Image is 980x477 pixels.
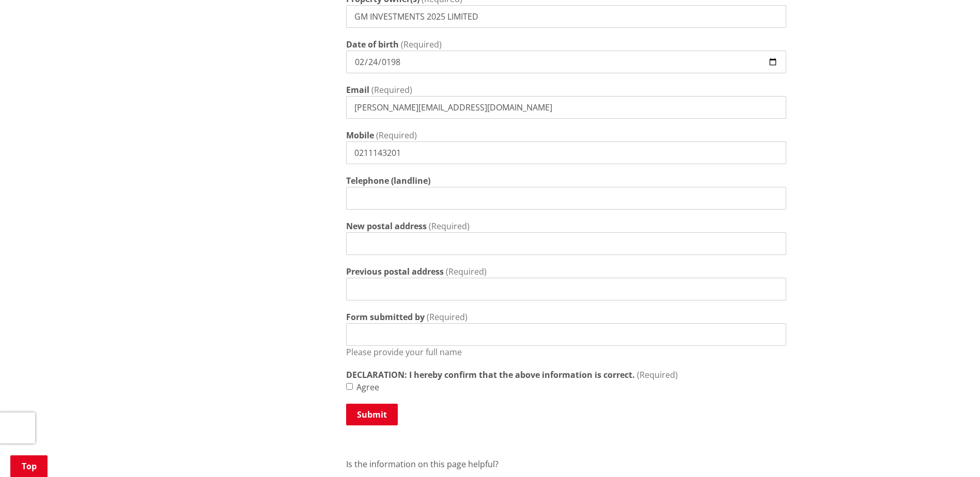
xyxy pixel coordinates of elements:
label: Email [346,84,369,96]
a: Top [10,455,48,477]
span: (Required) [446,266,487,277]
button: Submit [346,404,398,425]
iframe: Messenger Launcher [932,434,970,471]
label: Form submitted by [346,311,425,323]
span: (Required) [376,130,417,141]
label: Previous postal address [346,265,444,278]
p: Is the information on this page helpful? [346,458,786,470]
label: Date of birth [346,38,399,51]
strong: DECLARATION: I hereby confirm that the above information is correct. [346,369,635,381]
span: (Required) [371,84,412,96]
span: (Required) [401,39,442,50]
span: (Required) [637,369,678,380]
label: New postal address [346,220,427,232]
label: Agree [356,381,379,393]
span: (Required) [429,220,470,232]
label: Mobile [346,129,374,141]
label: Telephone (landline) [346,174,430,187]
span: (Required) [427,311,468,323]
p: Please provide your full name [346,346,786,358]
